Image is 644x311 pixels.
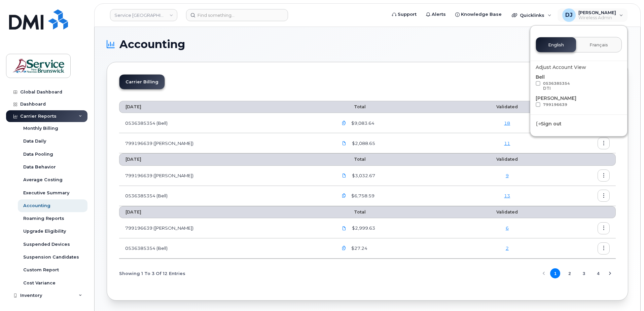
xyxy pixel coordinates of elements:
button: Page 2 [565,268,575,278]
span: $9,083.64 [350,120,374,126]
span: 0536385354 [543,81,570,91]
th: Validated [463,206,552,218]
a: Rogers-May18_2025-2994581767.pdf [338,222,351,234]
a: 18 [504,120,510,126]
button: Page 1 [550,268,560,278]
div: DTI [543,86,570,91]
span: Français [589,42,608,48]
a: 9 [506,173,509,178]
a: SNB.Rogers-Jun18_2025-3008849056.pdf [338,170,351,182]
button: Next Page [605,268,615,278]
a: 11 [504,141,510,146]
th: Validated [463,101,552,113]
span: $27.24 [350,245,367,251]
div: Bell [536,74,622,92]
a: 2 [506,245,509,251]
td: 0536385354 (Bell) [119,113,332,133]
td: 799196639 ([PERSON_NAME]) [119,166,332,186]
td: 799196639 ([PERSON_NAME]) [119,218,332,238]
th: [DATE] [119,153,332,165]
a: SNB.Rogers-Jul18_2025-3023427074.pdf [338,137,351,149]
span: 799196639 [543,102,567,107]
span: Total [338,157,366,162]
div: Adjust Account View [536,64,622,71]
th: Validated [463,153,552,165]
span: Showing 1 To 3 Of 12 Entries [119,268,185,278]
span: $6,758.59 [350,193,374,199]
div: [PERSON_NAME] [536,95,622,109]
span: Total [338,209,366,215]
button: Page 3 [579,268,589,278]
span: $3,032.67 [351,172,375,179]
span: $2,088.65 [351,140,375,147]
th: [DATE] [119,206,332,218]
span: Accounting [119,39,185,49]
th: [DATE] [119,101,332,113]
span: Total [338,104,366,109]
td: 0536385354 (Bell) [119,238,332,259]
td: 0536385354 (Bell) [119,186,332,206]
div: Sign out [530,118,627,130]
td: 799196639 ([PERSON_NAME]) [119,133,332,153]
a: 6 [506,225,509,231]
a: 13 [504,193,510,198]
span: $2,999.63 [351,225,375,231]
button: Page 4 [593,268,603,278]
